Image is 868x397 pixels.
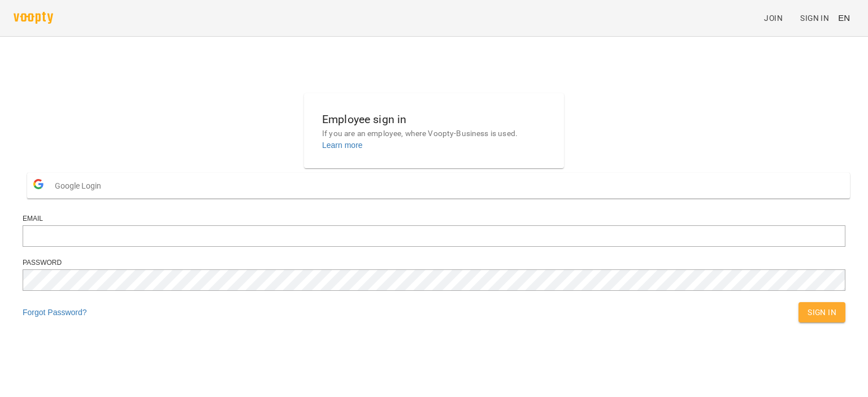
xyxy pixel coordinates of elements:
[322,141,363,150] a: Learn more
[800,11,829,25] span: Sign In
[55,174,107,197] span: Google Login
[798,302,845,322] button: Sign In
[808,306,836,319] span: Sign In
[759,8,796,28] a: Join
[23,308,87,317] a: Forgot Password?
[27,173,850,198] button: Google Login
[834,7,854,28] button: EN
[764,11,783,25] span: Join
[23,214,845,224] div: Email
[322,128,546,139] p: If you are an employee, where Voopty-Business is used.
[14,12,53,24] img: voopty.png
[796,8,834,28] a: Sign In
[23,258,845,268] div: Password
[313,102,555,160] button: Employee sign inIf you are an employee, where Voopty-Business is used.Learn more
[322,111,546,128] h6: Employee sign in
[838,12,850,24] span: EN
